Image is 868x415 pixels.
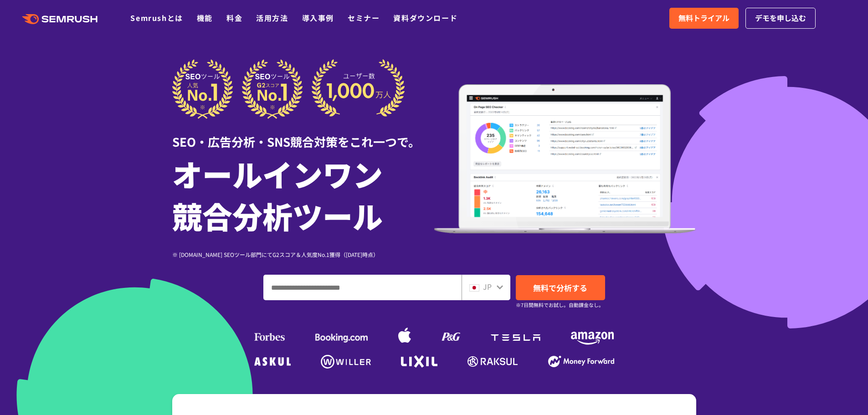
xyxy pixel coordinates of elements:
span: デモを申し込む [755,12,806,24]
a: 活用方法 [256,12,288,23]
input: ドメイン、キーワードまたはURLを入力してください [264,275,461,300]
span: 無料トライアル [678,12,729,24]
span: JP [483,281,492,292]
div: SEO・広告分析・SNS競合対策をこれ一つで。 [172,119,434,150]
small: ※7日間無料でお試し。自動課金なし。 [516,301,604,309]
h1: オールインワン 競合分析ツール [172,153,434,236]
span: 無料で分析する [533,282,587,293]
a: 資料ダウンロード [393,12,457,23]
a: 無料で分析する [516,275,605,300]
a: 料金 [226,12,242,23]
a: Semrushとは [130,12,183,23]
a: 機能 [197,12,213,23]
a: デモを申し込む [745,8,816,29]
a: 無料トライアル [669,8,739,29]
div: ※ [DOMAIN_NAME] SEOツール部門にてG2スコア＆人気度No.1獲得（[DATE]時点） [172,250,434,259]
a: 導入事例 [302,12,334,23]
a: セミナー [348,12,380,23]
